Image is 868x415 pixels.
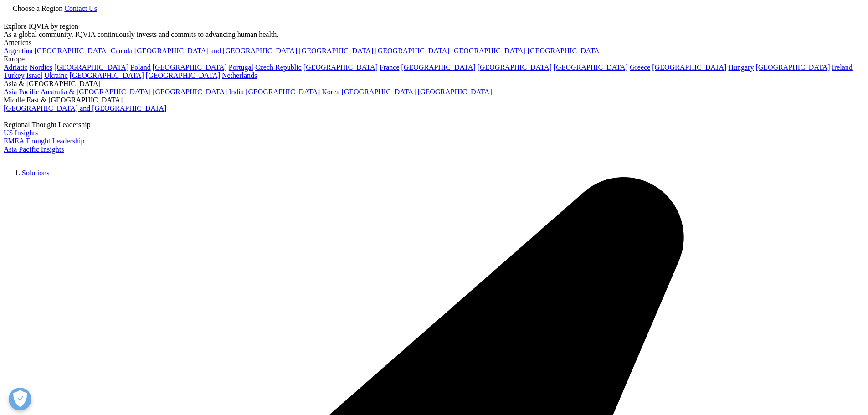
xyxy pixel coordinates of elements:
a: [GEOGRAPHIC_DATA] [341,88,416,96]
a: Nordics [29,63,52,71]
a: Ireland [832,63,853,71]
a: [GEOGRAPHIC_DATA] [528,47,602,55]
a: [GEOGRAPHIC_DATA] [375,47,449,55]
a: Portugal [229,63,253,71]
a: Solutions [22,169,49,177]
a: EMEA Thought Leadership [4,137,84,145]
a: Netherlands [222,72,257,79]
a: Ukraine [44,72,68,79]
a: [GEOGRAPHIC_DATA] and [GEOGRAPHIC_DATA] [134,47,297,55]
a: [GEOGRAPHIC_DATA] [153,63,227,71]
div: Regional Thought Leadership [4,121,864,129]
div: Europe [4,55,864,63]
a: [GEOGRAPHIC_DATA] [401,63,476,71]
div: Asia & [GEOGRAPHIC_DATA] [4,80,864,88]
a: [GEOGRAPHIC_DATA] [246,88,320,96]
a: Asia Pacific Insights [4,145,64,153]
a: [GEOGRAPHIC_DATA] [299,47,373,55]
a: [GEOGRAPHIC_DATA] [146,72,220,79]
a: Canada [111,47,133,55]
a: Hungary [728,63,754,71]
a: Israel [26,72,43,79]
a: [GEOGRAPHIC_DATA] [418,88,492,96]
a: US Insights [4,129,38,137]
div: Explore IQVIA by region [4,22,864,31]
a: Asia Pacific [4,88,39,96]
a: Argentina [4,47,33,55]
button: Abrir preferencias [9,388,31,410]
a: Greece [630,63,650,71]
span: Choose a Region [13,5,62,12]
a: [GEOGRAPHIC_DATA] [153,88,227,96]
a: France [380,63,400,71]
a: India [229,88,244,96]
a: [GEOGRAPHIC_DATA] [70,72,144,79]
div: Americas [4,39,864,47]
a: [GEOGRAPHIC_DATA] [478,63,552,71]
a: Poland [130,63,150,71]
a: [GEOGRAPHIC_DATA] [54,63,128,71]
a: Contact Us [64,5,97,12]
a: [GEOGRAPHIC_DATA] [303,63,378,71]
div: As a global community, IQVIA continuously invests and commits to advancing human health. [4,31,864,39]
a: [GEOGRAPHIC_DATA] [755,63,830,71]
a: Czech Republic [255,63,302,71]
a: Adriatic [4,63,27,71]
a: Australia & [GEOGRAPHIC_DATA] [41,88,151,96]
div: Middle East & [GEOGRAPHIC_DATA] [4,96,864,104]
a: [GEOGRAPHIC_DATA] and [GEOGRAPHIC_DATA] [4,104,166,112]
a: [GEOGRAPHIC_DATA] [652,63,726,71]
a: Turkey [4,72,25,79]
a: Korea [322,88,339,96]
a: [GEOGRAPHIC_DATA] [554,63,628,71]
a: [GEOGRAPHIC_DATA] [452,47,526,55]
a: [GEOGRAPHIC_DATA] [35,47,109,55]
